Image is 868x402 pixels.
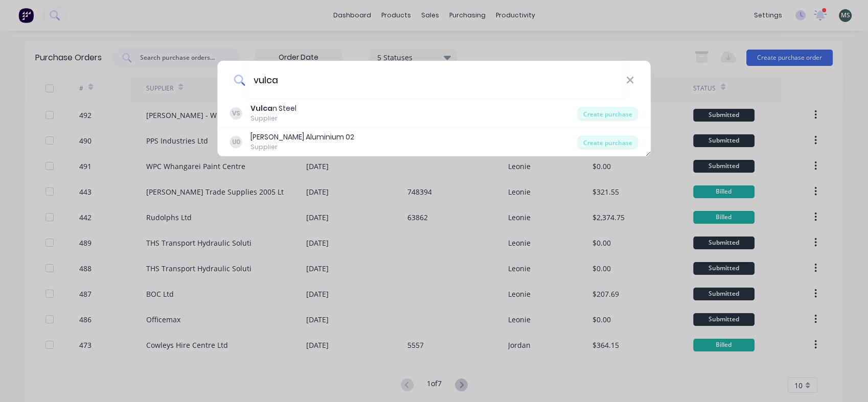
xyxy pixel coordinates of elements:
[245,61,626,99] input: Enter a supplier name to create a new order...
[230,136,242,148] div: U0
[250,143,354,152] div: Supplier
[577,135,638,150] div: Create purchase
[250,103,272,113] b: Vulca
[250,103,296,114] div: n Steel
[230,107,242,120] div: VS
[250,114,296,123] div: Supplier
[250,132,354,143] div: [PERSON_NAME] Aluminium 02
[577,107,638,121] div: Create purchase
